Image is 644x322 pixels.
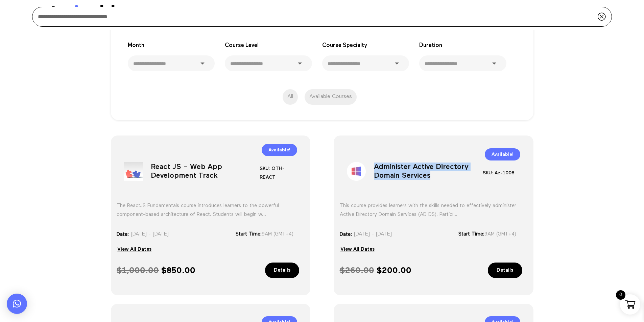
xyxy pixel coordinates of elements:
span: SKU: [483,171,493,175]
h3: Date: [117,230,129,239]
p: Duration [419,41,506,50]
span: Start Time: [458,231,484,237]
h3: Date: [340,230,352,239]
div: 9AM (GMT+4) [236,230,305,239]
span: [DATE] - [DATE] [354,230,392,239]
a: Details [488,263,522,278]
a: View All Dates [117,244,152,254]
div: This course provides learners with the skills needed to effectively administer Active Directory D... [340,201,527,219]
span: SKU: [260,166,270,171]
span: Az-1008 [495,171,515,175]
bdi: 260.00 [340,267,374,275]
bdi: 850.00 [161,267,195,275]
h1: React JS – Web App Development Track [151,155,260,191]
span: Start Time: [236,231,262,237]
a: View All Dates [340,244,375,254]
span: Q [597,12,606,21]
span: $ [340,267,345,275]
div: The ReactJS Fundamentals course introduces learners to the powerful component-based architecture ... [117,201,304,219]
bdi: 200.00 [377,267,411,275]
h1: Administer Active Directory Domain Services [374,155,483,191]
span: [DATE] - [DATE] [130,230,169,239]
bdi: 1,000.00 [117,267,159,275]
label: schedule [305,89,357,105]
label: All [283,89,298,105]
a: Details [265,263,300,278]
span: 0 [616,290,625,300]
span: $ [117,267,122,275]
div: 9AM (GMT+4) [458,230,527,239]
span: OTH-REACT [260,166,285,180]
p: Course Level [225,41,312,50]
span: $ [161,267,167,275]
p: Course Specialty [322,41,409,50]
span: $ [377,267,382,275]
p: Month [128,41,215,50]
